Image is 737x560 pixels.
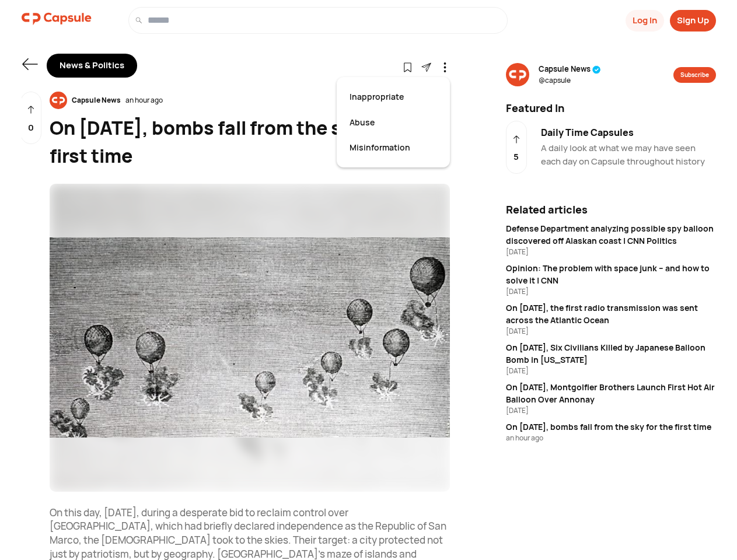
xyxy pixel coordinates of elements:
div: [DATE] [506,247,716,257]
div: an hour ago [125,95,163,106]
div: [DATE] [506,286,716,297]
div: [DATE] [506,366,716,376]
div: [DATE] [506,405,716,416]
div: [DATE] [506,326,716,337]
div: Related articles [506,202,716,218]
img: tick [592,65,601,74]
div: A daily look at what we may have seen each day on Capsule throughout history [541,142,716,168]
div: Abuse [344,110,443,135]
div: Inappropriate [344,84,443,110]
div: News & Politics [47,54,137,78]
img: resizeImage [50,184,450,492]
div: Daily Time Capsules [541,125,716,139]
span: @ capsule [539,75,601,86]
a: logo [22,7,92,34]
div: On [DATE], Montgolfier Brothers Launch First Hot Air Balloon Over Annonay [506,381,716,405]
span: Capsule News [539,64,601,75]
div: Opinion: The problem with space junk – and how to solve it | CNN [506,262,716,286]
p: 0 [28,121,34,135]
div: Featured In [499,100,723,116]
img: resizeImage [506,63,529,86]
img: logo [22,7,92,30]
button: Sign Up [670,10,716,32]
button: Log In [626,10,664,32]
div: Misinformation [344,135,443,160]
div: On [DATE], bombs fall from the sky for the first time [50,114,450,170]
div: On [DATE], Six Civilians Killed by Japanese Balloon Bomb in [US_STATE] [506,341,716,366]
button: Subscribe [673,67,716,83]
div: Defense Department analyzing possible spy balloon discovered off Alaskan coast | CNN Politics [506,222,716,247]
div: On [DATE], bombs fall from the sky for the first time [506,421,716,433]
div: On [DATE], the first radio transmission was sent across the Atlantic Ocean [506,302,716,326]
img: resizeImage [50,92,67,109]
div: Capsule News [67,95,125,106]
p: 5 [514,150,519,164]
div: an hour ago [506,433,716,443]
